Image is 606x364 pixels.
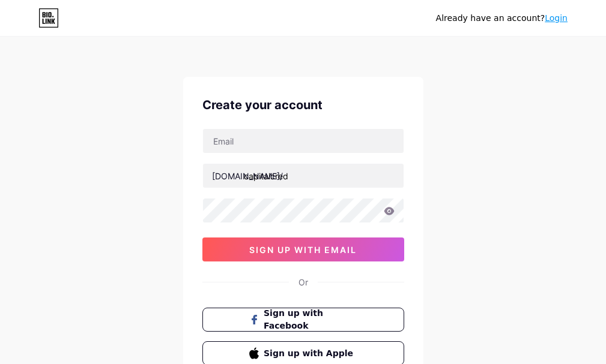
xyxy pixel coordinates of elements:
[249,245,357,255] span: sign up with email
[203,164,404,188] input: username
[202,237,404,261] button: sign up with email
[203,129,404,153] input: Email
[202,96,404,114] div: Create your account
[212,170,283,182] div: [DOMAIN_NAME]/
[264,307,357,332] span: Sign up with Facebook
[545,13,568,23] a: Login
[298,276,308,288] div: Or
[264,347,357,360] span: Sign up with Apple
[202,308,404,332] button: Sign up with Facebook
[436,12,568,25] div: Already have an account?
